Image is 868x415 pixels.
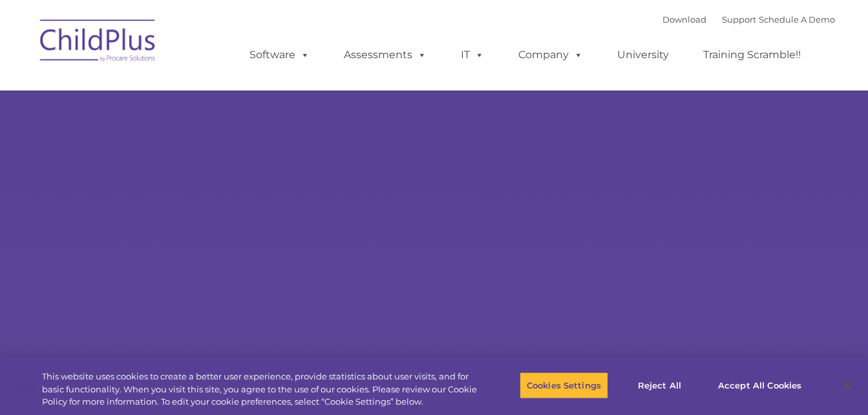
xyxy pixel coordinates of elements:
a: Software [237,42,323,68]
a: Schedule A Demo [759,14,835,25]
a: Training Scramble!! [690,42,814,68]
a: Company [505,42,596,68]
a: Assessments [331,42,439,68]
div: This website uses cookies to create a better user experience, provide statistics about user visit... [42,370,478,409]
a: Support [722,14,756,25]
font: | [662,14,835,25]
button: Reject All [619,372,700,399]
button: Accept All Cookies [711,372,809,399]
a: University [604,42,682,68]
a: Download [662,14,706,25]
a: IT [448,42,497,68]
button: Cookies Settings [520,372,608,399]
img: ChildPlus by Procare Solutions [34,10,163,75]
button: Close [833,371,862,399]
